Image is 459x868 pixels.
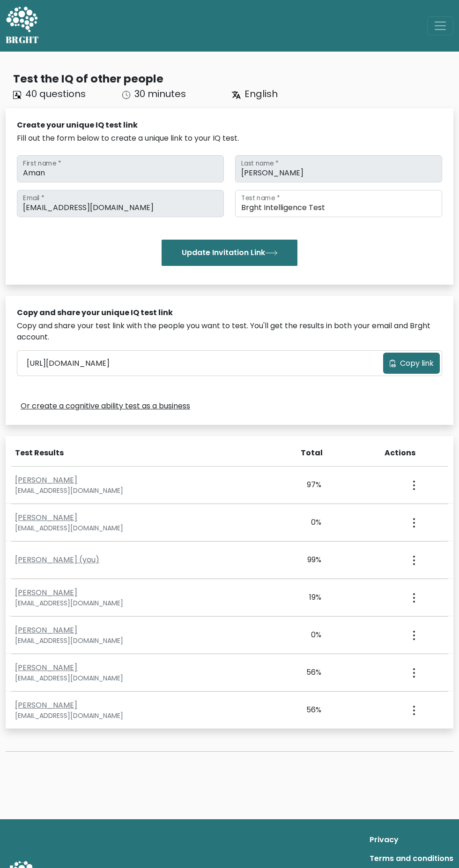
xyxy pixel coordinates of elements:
div: [EMAIL_ADDRESS][DOMAIN_NAME] [15,636,260,646]
a: [PERSON_NAME] [15,700,77,710]
div: 56% [272,704,321,716]
div: Create your unique IQ test link [17,120,442,131]
span: English [244,87,278,100]
button: Toggle navigation [427,16,453,35]
input: Last name [235,155,442,182]
a: Or create a cognitive ability test as a business [21,400,190,412]
div: Copy and share your test link with the people you want to test. You'll get the results in both yo... [17,320,442,343]
h5: BRGHT [6,34,39,45]
div: [EMAIL_ADDRESS][DOMAIN_NAME] [15,486,260,496]
div: 19% [272,592,321,603]
a: Privacy [370,830,453,849]
div: Copy and share your unique IQ test link [17,307,442,318]
a: [PERSON_NAME] [15,587,77,598]
div: 99% [272,554,321,566]
span: 30 minutes [134,87,186,100]
div: Fill out the form below to create a unique link to your IQ test. [17,133,442,144]
div: 0% [272,629,321,641]
div: 97% [272,479,321,491]
a: [PERSON_NAME] (you) [15,554,99,565]
input: Email [17,190,224,217]
a: [PERSON_NAME] [15,625,77,635]
div: Test the IQ of other people [13,70,453,87]
div: [EMAIL_ADDRESS][DOMAIN_NAME] [15,673,260,683]
button: Update Invitation Link [162,240,297,266]
span: Copy link [400,358,434,369]
div: 56% [272,667,321,678]
input: First name [17,155,224,182]
input: Test name [235,190,442,217]
div: [EMAIL_ADDRESS][DOMAIN_NAME] [15,523,260,533]
a: BRGHT [6,4,39,48]
a: [PERSON_NAME] [15,475,77,485]
div: [EMAIL_ADDRESS][DOMAIN_NAME] [15,711,260,721]
div: [EMAIL_ADDRESS][DOMAIN_NAME] [15,598,260,608]
a: [PERSON_NAME] [15,512,77,523]
a: [PERSON_NAME] [15,662,77,673]
div: Total [273,447,323,459]
a: Terms and conditions [370,849,453,868]
div: Actions [385,447,448,459]
button: Copy link [383,353,440,374]
span: 40 questions [25,87,86,100]
div: Test Results [15,447,261,459]
div: 0% [272,517,321,528]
